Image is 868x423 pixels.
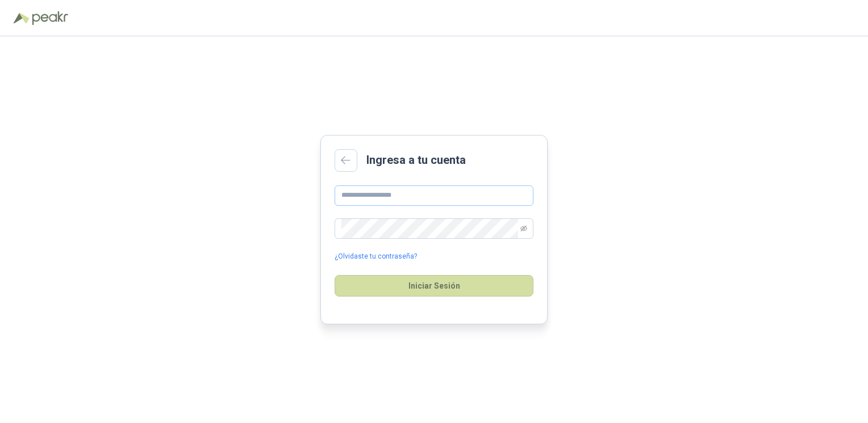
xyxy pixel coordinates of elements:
[14,12,30,24] img: Logo
[32,11,68,25] img: Peakr
[335,275,533,297] button: Iniciar Sesión
[366,151,466,169] h2: Ingresa a tu cuenta
[520,225,527,232] span: eye-invisible
[335,251,417,262] a: ¿Olvidaste tu contraseña?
